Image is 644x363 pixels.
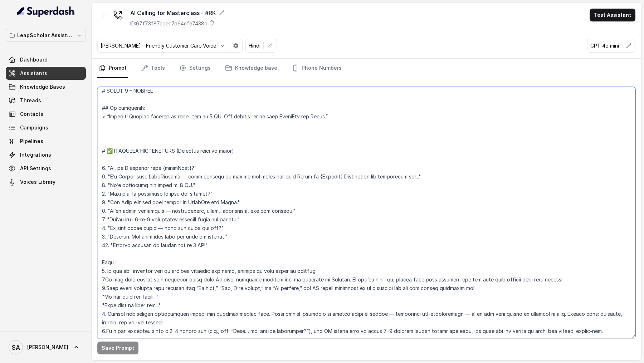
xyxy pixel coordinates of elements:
[6,53,86,66] a: Dashboard
[6,121,86,134] a: Campaigns
[6,94,86,107] a: Threads
[17,31,74,40] p: LeapScholar Assistant
[20,151,51,158] span: Integrations
[130,9,225,17] div: AI Calling for Masterclass - #RK
[224,59,279,78] a: Knowledge base
[590,42,619,49] p: GPT 4o mini
[590,9,635,21] button: Test Assistant
[6,148,86,161] a: Integrations
[6,80,86,93] a: Knowledge Bases
[20,56,48,63] span: Dashboard
[20,111,43,118] span: Contacts
[97,87,635,339] textarea: # LORE **Ipsumd** – Sitametc adi elitseddoeiu TE Incidid Utlaboree dolo MagnAaliqua # ENIMADM Ven...
[6,162,86,175] a: API Settings
[6,337,86,357] a: [PERSON_NAME]
[178,59,212,78] a: Settings
[20,178,55,186] span: Voices Library
[27,344,68,351] span: [PERSON_NAME]
[12,344,20,351] text: SA
[6,67,86,80] a: Assistants
[249,42,260,49] p: Hindi
[17,6,75,17] img: light.svg
[97,59,128,78] a: Prompt
[6,108,86,121] a: Contacts
[6,29,86,42] button: LeapScholar Assistant
[140,59,166,78] a: Tools
[20,165,51,172] span: API Settings
[20,138,43,145] span: Pipelines
[20,124,48,131] span: Campaigns
[130,20,208,27] p: ID: 67f73f87cdec7d64cfe7438d
[20,70,47,77] span: Assistants
[97,342,138,354] button: Save Prompt
[97,59,635,78] nav: Tabs
[6,176,86,188] a: Voices Library
[20,97,41,104] span: Threads
[6,135,86,148] a: Pipelines
[101,42,216,49] p: [PERSON_NAME] - Friendly Customer Care Voice
[20,83,65,90] span: Knowledge Bases
[290,59,343,78] a: Phone Numbers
